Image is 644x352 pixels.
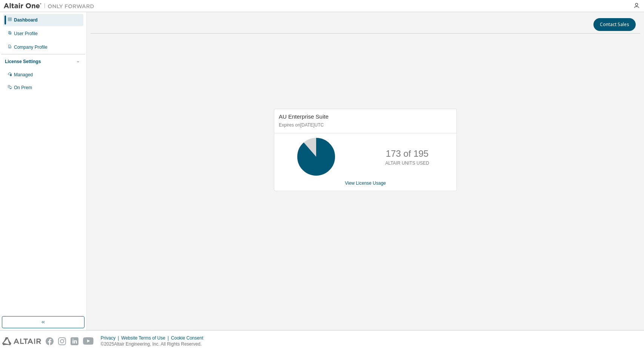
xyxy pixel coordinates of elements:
[385,160,429,167] p: ALTAIR UNITS USED
[14,85,32,91] div: On Prem
[14,31,38,37] div: User Profile
[121,335,171,341] div: Website Terms of Use
[58,337,66,345] img: instagram.svg
[14,44,48,50] div: Company Profile
[279,122,450,128] p: Expires on [DATE] UTC
[101,341,208,347] p: © 2025 Altair Engineering, Inc. All Rights Reserved.
[171,335,207,341] div: Cookie Consent
[345,181,386,186] a: View License Usage
[83,337,94,345] img: youtube.svg
[2,337,41,345] img: altair_logo.svg
[5,59,41,65] div: License Settings
[46,337,54,345] img: facebook.svg
[279,113,329,120] span: AU Enterprise Suite
[386,147,429,160] p: 173 of 195
[14,17,38,23] div: Dashboard
[4,2,98,10] img: Altair One
[71,337,78,345] img: linkedin.svg
[14,72,33,78] div: Managed
[593,18,636,31] button: Contact Sales
[101,335,121,341] div: Privacy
